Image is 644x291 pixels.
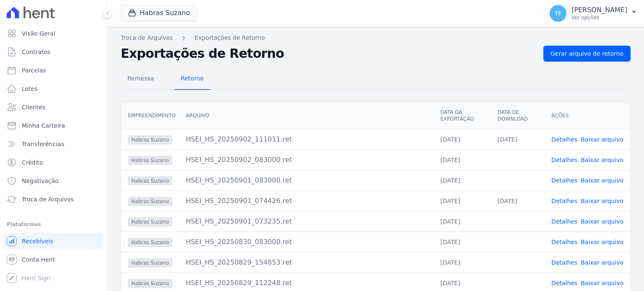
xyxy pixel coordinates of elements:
span: TF [555,10,562,16]
span: Minha Carteira [22,121,65,130]
button: Habras Suzano [121,5,197,21]
td: [DATE] [491,191,545,211]
nav: Breadcrumb [121,33,631,42]
a: Troca de Arquivos [3,191,104,208]
a: Baixar arquivo [581,239,623,245]
a: Detalhes [551,280,577,286]
a: Conta Hent [3,251,104,268]
a: Baixar arquivo [581,218,623,225]
div: HSEI_HS_20250830_083000.ret [186,237,427,247]
span: Retorno [176,70,209,87]
a: Parcelas [3,62,104,79]
h2: Exportações de Retorno [121,46,537,61]
a: Baixar arquivo [581,157,623,163]
td: [DATE] [434,191,491,211]
a: Gerar arquivo de retorno [543,46,631,62]
a: Detalhes [551,239,577,245]
th: Empreendimento [121,102,179,129]
td: [DATE] [434,149,491,170]
a: Detalhes [551,177,577,184]
span: Habras Suzano [128,217,172,227]
a: Retorno [174,68,210,90]
a: Clientes [3,99,104,116]
span: Visão Geral [22,29,55,38]
span: Clientes [22,103,45,111]
span: Remessa [122,70,159,87]
p: Ver opções [571,14,627,21]
span: Lotes [22,85,38,93]
a: Lotes [3,80,104,97]
a: Transferências [3,136,104,152]
a: Detalhes [551,198,577,204]
th: Arquivo [179,102,434,129]
p: [PERSON_NAME] [571,6,627,14]
td: [DATE] [434,170,491,191]
span: Recebíveis [22,237,53,245]
span: Habras Suzano [128,156,172,165]
a: Remessa [121,68,161,90]
div: HSEI_HS_20250829_154853.ret [186,258,427,268]
a: Baixar arquivo [581,136,623,143]
a: Detalhes [551,259,577,266]
a: Baixar arquivo [581,259,623,266]
div: HSEI_HS_20250902_111011.ret [186,134,427,144]
th: Data de Download [491,102,545,129]
span: Contratos [22,48,50,56]
span: Transferências [22,140,64,148]
a: Exportações de Retorno [195,33,265,42]
span: Habras Suzano [128,258,172,268]
div: HSEI_HS_20250901_083000.ret [186,175,427,185]
div: Plataformas [7,219,100,229]
a: Detalhes [551,218,577,225]
td: [DATE] [434,211,491,232]
a: Crédito [3,154,104,171]
a: Visão Geral [3,25,104,42]
td: [DATE] [434,232,491,252]
a: Baixar arquivo [581,177,623,184]
div: HSEI_HS_20250829_112248.ret [186,278,427,288]
span: Negativação [22,177,59,185]
a: Detalhes [551,136,577,143]
th: Ações [545,102,630,129]
a: Minha Carteira [3,117,104,134]
span: Gerar arquivo de retorno [551,49,623,58]
a: Contratos [3,44,104,60]
span: Habras Suzano [128,238,172,247]
span: Troca de Arquivos [22,195,74,203]
div: HSEI_HS_20250901_074426.ret [186,196,427,206]
div: HSEI_HS_20250902_083000.ret [186,155,427,165]
span: Crédito [22,158,43,167]
span: Habras Suzano [128,135,172,144]
td: [DATE] [491,129,545,149]
div: HSEI_HS_20250901_073235.ret [186,216,427,227]
span: Habras Suzano [128,176,172,185]
a: Recebíveis [3,233,104,250]
button: TF [PERSON_NAME] Ver opções [543,2,644,25]
th: Data da Exportação [434,102,491,129]
td: [DATE] [434,252,491,273]
a: Baixar arquivo [581,198,623,204]
a: Troca de Arquivos [121,33,173,42]
nav: Tab selector [121,68,210,90]
span: Conta Hent [22,255,55,264]
a: Negativação [3,173,104,189]
a: Detalhes [551,157,577,163]
span: Habras Suzano [128,279,172,288]
td: [DATE] [434,129,491,149]
span: Habras Suzano [128,197,172,206]
a: Baixar arquivo [581,280,623,286]
span: Parcelas [22,66,46,75]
